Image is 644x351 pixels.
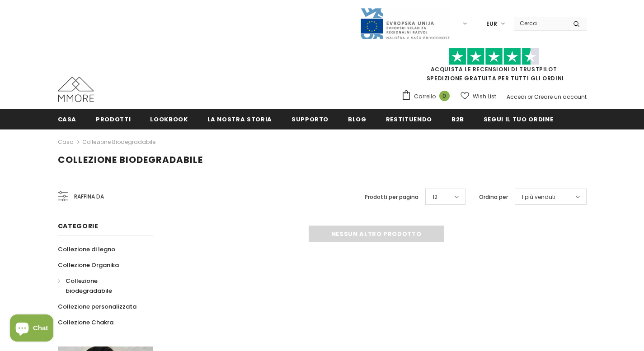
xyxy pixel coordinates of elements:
[58,273,143,299] a: Collezione biodegradabile
[58,77,94,102] img: Casi MMORE
[58,241,115,257] a: Collezione di legno
[58,314,113,330] a: Collezione Chakra
[514,17,566,30] input: Search Site
[348,115,367,124] span: Blog
[58,245,115,254] span: Collezione di legno
[527,93,533,101] span: or
[58,257,119,273] a: Collezione Organika
[451,109,464,129] a: B2B
[401,52,587,82] span: SPEDIZIONE GRATUITA PER TUTTI GLI ORDINI
[507,93,526,101] a: Accedi
[74,192,104,202] span: Raffina da
[96,115,131,124] span: Prodotti
[486,19,497,28] span: EUR
[58,318,113,327] span: Collezione Chakra
[439,91,450,101] span: 0
[58,222,99,231] span: Categorie
[449,48,539,65] img: Fidati di Pilot Stars
[58,302,136,311] span: Collezione personalizzata
[7,314,56,344] inbox-online-store-chat: Shopify online store chat
[484,109,553,129] a: Segui il tuo ordine
[58,261,119,269] span: Collezione Organika
[522,193,555,202] span: I più venduti
[96,109,131,129] a: Prodotti
[207,109,272,129] a: La nostra storia
[348,109,367,129] a: Blog
[360,7,450,40] img: Javni Razpis
[150,115,188,124] span: Lookbook
[479,193,508,202] label: Ordina per
[461,88,496,104] a: Wish List
[414,92,436,101] span: Carrello
[484,115,553,124] span: Segui il tuo ordine
[451,115,464,124] span: B2B
[534,93,587,101] a: Creare un account
[432,193,437,202] span: 12
[291,109,329,129] a: supporto
[58,109,77,129] a: Casa
[386,109,432,129] a: Restituendo
[365,193,418,202] label: Prodotti per pagina
[473,92,496,101] span: Wish List
[386,115,432,124] span: Restituendo
[58,115,77,124] span: Casa
[82,138,155,146] a: Collezione biodegradabile
[401,90,454,103] a: Carrello 0
[58,299,136,314] a: Collezione personalizzata
[150,109,188,129] a: Lookbook
[431,65,557,73] a: Acquista le recensioni di TrustPilot
[66,277,112,295] span: Collezione biodegradabile
[58,137,74,148] a: Casa
[207,115,272,124] span: La nostra storia
[58,153,203,166] span: Collezione biodegradabile
[360,19,450,27] a: Javni Razpis
[291,115,329,124] span: supporto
